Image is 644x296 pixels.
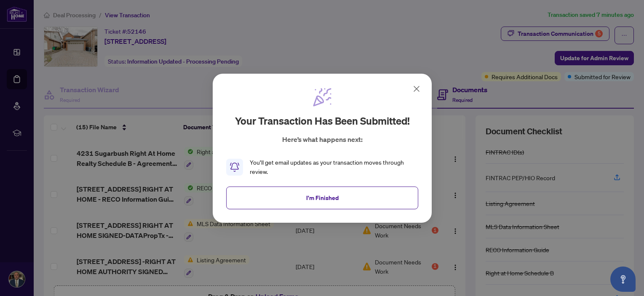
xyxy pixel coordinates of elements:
p: Here’s what happens next: [282,134,362,144]
span: I'm Finished [306,191,338,204]
h2: Your transaction has been submitted! [235,114,409,128]
button: Open asap [610,267,636,292]
div: You’ll get email updates as your transaction moves through review. [250,158,418,176]
button: I'm Finished [226,186,418,209]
